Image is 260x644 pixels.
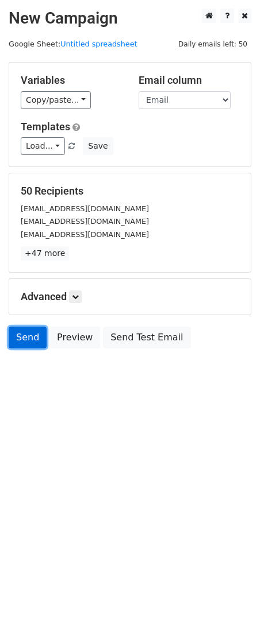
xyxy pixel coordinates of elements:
span: Daily emails left: 50 [174,38,251,51]
h5: Advanced [21,290,239,303]
button: Save [83,137,113,155]
a: Preview [49,327,100,348]
h5: Variables [21,74,121,87]
a: Copy/paste... [21,91,91,109]
a: Send Test Email [103,327,190,348]
a: Send [9,327,47,348]
h2: New Campaign [9,9,251,28]
a: Daily emails left: 50 [174,40,251,48]
h5: 50 Recipients [21,185,239,197]
a: Load... [21,137,65,155]
a: Untitled spreadsheet [60,40,137,48]
small: Google Sheet: [9,40,137,48]
small: [EMAIL_ADDRESS][DOMAIN_NAME] [21,217,149,226]
small: [EMAIL_ADDRESS][DOMAIN_NAME] [21,204,149,213]
a: +47 more [21,246,69,261]
a: Templates [21,121,70,133]
h5: Email column [139,74,239,87]
small: [EMAIL_ADDRESS][DOMAIN_NAME] [21,230,149,239]
iframe: Chat Widget [202,589,260,644]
